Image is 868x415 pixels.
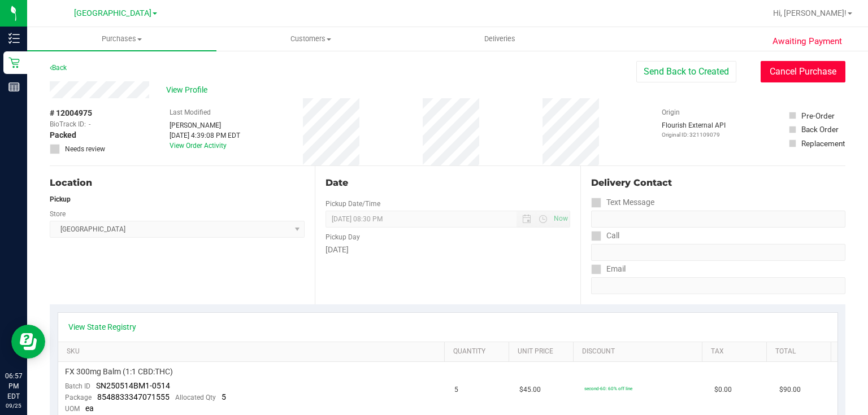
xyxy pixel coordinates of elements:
[50,129,76,141] span: Packed
[27,34,216,44] span: Purchases
[779,385,801,395] span: $90.00
[662,107,680,117] label: Origin
[74,8,151,18] span: [GEOGRAPHIC_DATA]
[591,211,845,228] input: Format: (999) 999-9999
[50,209,66,219] label: Store
[166,84,211,96] span: View Profile
[65,405,80,413] span: UOM
[97,392,170,401] span: 8548833347071555
[5,401,22,410] p: 09/25
[222,392,226,401] span: 5
[8,81,20,93] inline-svg: Reports
[761,61,845,82] button: Cancel Purchase
[85,404,94,413] span: ea
[170,130,240,141] div: [DATE] 4:39:08 PM EDT
[217,34,405,44] span: Customers
[8,33,20,44] inline-svg: Inventory
[519,385,541,395] span: $45.00
[170,142,227,150] a: View Order Activity
[469,34,531,44] span: Deliveries
[518,347,568,356] a: Unit Price
[65,366,173,377] span: FX 300mg Balm (1:1 CBD:THC)
[11,325,45,359] iframe: Resource center
[325,244,570,256] div: [DATE]
[67,347,440,356] a: SKU
[454,385,458,395] span: 5
[582,347,697,356] a: Discount
[170,107,211,117] label: Last Modified
[50,64,67,72] a: Back
[170,120,240,130] div: [PERSON_NAME]
[801,124,839,135] div: Back Order
[584,386,632,391] span: second-60: 60% off line
[773,8,847,18] span: Hi, [PERSON_NAME]!
[801,138,845,149] div: Replacement
[65,144,105,154] span: Needs review
[711,347,762,356] a: Tax
[5,371,22,401] p: 06:57 PM EDT
[591,194,654,211] label: Text Message
[591,244,845,261] input: Format: (999) 999-9999
[636,61,736,82] button: Send Back to Created
[8,57,20,68] inline-svg: Retail
[50,107,92,119] span: # 12004975
[714,385,732,395] span: $0.00
[65,382,90,390] span: Batch ID
[801,110,835,121] div: Pre-Order
[65,394,92,401] span: Package
[89,119,90,129] span: -
[662,120,726,139] div: Flourish External API
[775,347,826,356] a: Total
[772,35,842,48] span: Awaiting Payment
[50,195,71,203] strong: Pickup
[96,381,170,390] span: SN250514BM1-0514
[50,176,305,190] div: Location
[591,228,619,244] label: Call
[325,232,360,242] label: Pickup Day
[175,394,216,401] span: Allocated Qty
[50,119,86,129] span: BioTrack ID:
[453,347,504,356] a: Quantity
[216,27,406,51] a: Customers
[406,27,595,51] a: Deliveries
[662,130,726,139] p: Original ID: 321109079
[591,261,626,277] label: Email
[591,176,845,190] div: Delivery Contact
[325,176,570,190] div: Date
[325,199,380,209] label: Pickup Date/Time
[27,27,216,51] a: Purchases
[68,321,136,333] a: View State Registry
